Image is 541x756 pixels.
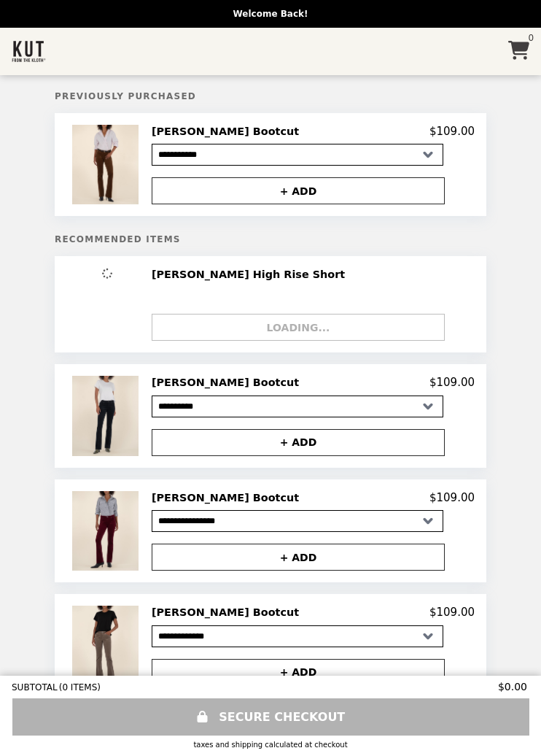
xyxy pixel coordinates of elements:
[12,36,46,66] img: Brand Logo
[152,491,305,504] h2: [PERSON_NAME] Bootcut
[59,682,101,693] span: ( 0 ITEMS )
[429,125,475,138] p: $109.00
[72,376,142,455] img: Natalie Corduroy Bootcut
[12,741,529,749] div: Taxes and Shipping calculated at checkout
[152,177,445,204] button: + ADD
[55,234,486,244] h5: Recommended Items
[152,544,445,571] button: + ADD
[152,268,351,281] h2: [PERSON_NAME] High Rise Short
[429,376,475,389] p: $109.00
[72,125,142,204] img: Natalie Corduroy Bootcut
[498,681,529,693] span: $0.00
[152,396,443,417] select: Select a product variant
[429,606,475,619] p: $109.00
[152,625,443,647] select: Select a product variant
[152,606,305,619] h2: [PERSON_NAME] Bootcut
[429,491,475,504] p: $109.00
[152,144,443,166] select: Select a product variant
[233,9,308,19] p: Welcome Back!
[152,659,445,686] button: + ADD
[12,682,59,693] span: SUBTOTAL
[152,125,305,138] h2: [PERSON_NAME] Bootcut
[55,91,486,101] h5: Previously Purchased
[152,376,305,389] h2: [PERSON_NAME] Bootcut
[152,429,445,456] button: + ADD
[528,34,534,42] span: 0
[72,491,142,571] img: Natalie Corduroy Bootcut
[72,606,142,685] img: Natalie Corduroy Bootcut
[152,510,443,532] select: Select a product variant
